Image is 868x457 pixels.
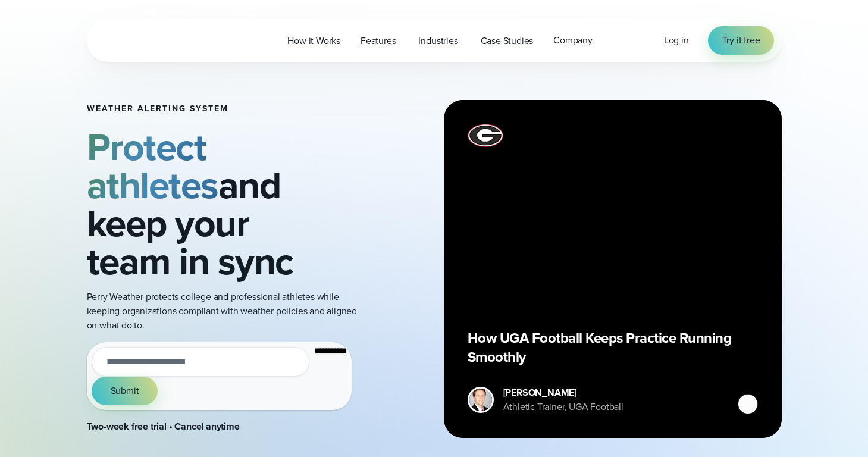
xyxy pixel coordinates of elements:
div: [PERSON_NAME] [503,386,623,400]
span: Try it free [722,33,760,48]
p: How UGA Football Keeps Practice Running Smoothly [468,328,758,367]
p: Perry Weather protects college and professional athletes while keeping organizations compliant wi... [87,290,365,333]
span: Company [553,33,593,48]
a: How it Works [277,29,350,53]
button: Submit [92,377,158,405]
div: Athletic Trainer, UGA Football [503,400,623,414]
span: Case Studies [481,34,534,48]
a: Case Studies [471,29,544,53]
span: Submit [111,384,139,398]
h2: and keep your team in sync [87,128,365,280]
span: Log in [664,33,689,47]
span: How it Works [287,34,340,48]
span: Features [361,34,396,48]
h1: Weather Alerting System [87,104,365,114]
span: Industries [418,34,457,48]
a: Try it free [708,26,775,55]
strong: Two-week free trial • Cancel anytime [87,420,240,433]
a: Log in [664,33,689,48]
strong: Protect athletes [87,119,218,213]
